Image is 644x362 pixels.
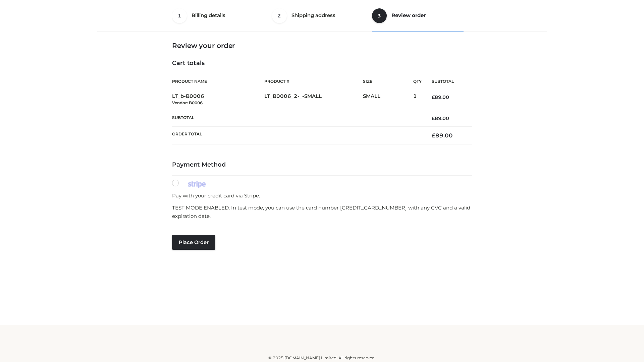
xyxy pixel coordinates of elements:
[172,161,472,169] h4: Payment Method
[172,203,472,221] p: TEST MODE ENABLED. In test mode, you can use the card number [CREDIT_CARD_NUMBER] with any CVC an...
[172,100,203,105] small: Vendor: B0006
[172,89,264,110] td: LT_b-B0006
[172,74,264,89] th: Product Name
[363,89,413,110] td: SMALL
[172,60,472,67] h4: Cart totals
[432,115,435,121] span: £
[432,132,453,139] bdi: 89.00
[432,94,449,100] bdi: 89.00
[264,89,363,110] td: LT_B0006_2-_-SMALL
[363,74,410,89] th: Size
[413,74,422,89] th: Qty
[172,235,215,250] button: Place order
[432,94,435,100] span: £
[100,355,544,361] div: © 2025 [DOMAIN_NAME] Limited. All rights reserved.
[172,191,472,200] p: Pay with your credit card via Stripe.
[432,115,449,121] bdi: 89.00
[432,132,435,139] span: £
[172,127,422,144] th: Order Total
[264,74,363,89] th: Product #
[172,42,472,50] h3: Review your order
[172,110,422,126] th: Subtotal
[422,74,472,89] th: Subtotal
[413,89,422,110] td: 1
